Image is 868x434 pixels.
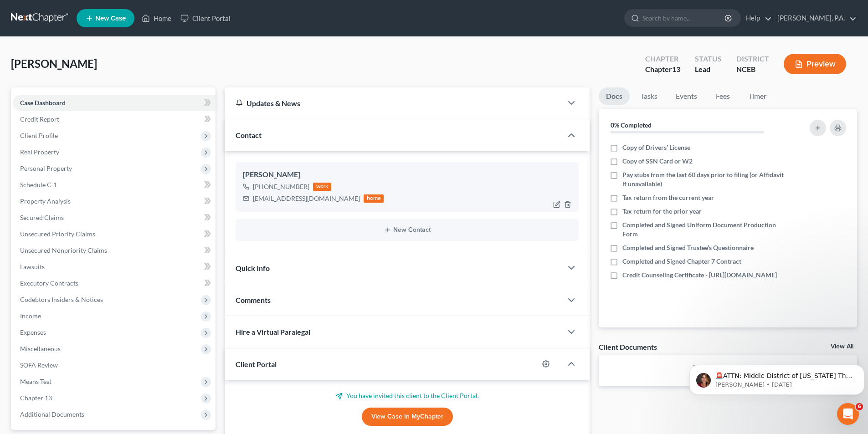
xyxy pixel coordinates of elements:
span: Schedule C-1 [20,181,57,189]
div: Did this answer your question? [11,331,303,341]
span: Client Profile [20,132,58,139]
span: 6 [856,403,863,410]
span: Codebtors Insiders & Notices [20,296,103,303]
a: Open in help center [120,369,193,377]
span: smiley reaction [165,336,196,360]
a: Executory Contracts [13,275,216,291]
a: Case Dashboard [13,95,216,111]
div: [PHONE_NUMBER] [253,182,309,191]
span: Tax return for the prior year [622,207,702,216]
p: No client documents yet. [606,363,850,372]
span: SOFA Review [20,361,58,369]
span: Comments [236,296,271,304]
span: 😐 [150,340,163,358]
a: Secured Claims [13,209,216,226]
span: disappointed reaction [121,340,145,358]
button: go back [6,4,23,21]
div: NCEB [736,64,769,75]
div: Updates & News [236,98,551,108]
span: 😃 [172,336,190,360]
span: Client Portal [236,360,277,368]
span: neutral face reaction [145,340,169,358]
div: home [364,194,384,203]
span: Real Property [20,148,59,156]
a: Schedule C-1 [13,177,216,193]
button: Collapse window [274,4,291,21]
a: [PERSON_NAME], P.A. [773,10,857,26]
strong: 0% Completed [611,121,652,129]
span: Chapter 13 [20,394,52,402]
span: Income [20,312,41,320]
a: Client Portal [176,10,235,26]
span: Personal Property [20,164,72,172]
div: Chapter [645,64,680,75]
input: Search by name... [642,10,726,26]
span: Pay stubs from the last 60 days prior to filing (or Affidavit if unavailable) [622,170,785,189]
span: Additional Documents [20,410,84,418]
div: [PERSON_NAME] [243,169,571,180]
div: work [313,183,331,191]
a: View All [831,343,853,350]
div: Close [291,4,308,20]
div: Status [695,54,722,64]
a: Credit Report [13,111,216,128]
div: Client Documents [599,342,657,352]
span: [PERSON_NAME] [11,57,97,70]
span: Miscellaneous [20,345,61,352]
p: You have invited this client to the Client Portal. [236,391,579,400]
span: Unsecured Nonpriority Claims [20,246,107,254]
span: Secured Claims [20,214,64,221]
span: Means Test [20,378,51,385]
a: Tasks [633,87,665,105]
button: New Contact [243,226,571,234]
span: Copy of SSN Card or W2 [622,157,693,166]
div: [EMAIL_ADDRESS][DOMAIN_NAME] [253,194,360,203]
button: Preview [784,54,846,74]
a: SOFA Review [13,357,216,373]
a: Unsecured Nonpriority Claims [13,242,216,259]
span: Tax return from the current year [622,193,714,202]
span: Hire a Virtual Paralegal [236,327,310,336]
div: District [736,54,769,64]
span: Credit Report [20,115,59,123]
span: 13 [672,65,680,73]
span: Completed and Signed Uniform Document Production Form [622,220,785,239]
a: Unsecured Priority Claims [13,226,216,242]
a: View Case in MyChapter [362,408,453,426]
span: Expenses [20,328,46,336]
a: Home [137,10,176,26]
span: Property Analysis [20,197,71,205]
a: Lawsuits [13,259,216,275]
a: Docs [599,87,630,105]
a: Help [741,10,772,26]
iframe: Intercom live chat [837,403,859,425]
a: Fees [708,87,737,105]
span: Quick Info [236,264,270,272]
a: Timer [741,87,774,105]
a: Events [668,87,704,105]
span: Executory Contracts [20,279,78,287]
span: Copy of Drivers’ License [622,143,690,152]
div: Chapter [645,54,680,64]
span: 😞 [126,340,139,358]
span: Completed and Signed Chapter 7 Contract [622,257,741,266]
span: Completed and Signed Trustee’s Questionnaire [622,243,754,252]
span: Unsecured Priority Claims [20,230,95,238]
div: Lead [695,64,722,75]
span: Credit Counseling Certificate - [URL][DOMAIN_NAME] [622,271,777,280]
iframe: Intercom notifications message [686,346,868,409]
span: Case Dashboard [20,99,66,107]
a: Property Analysis [13,193,216,209]
span: Contact [236,131,262,139]
span: Lawsuits [20,263,45,271]
span: New Case [95,15,126,22]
